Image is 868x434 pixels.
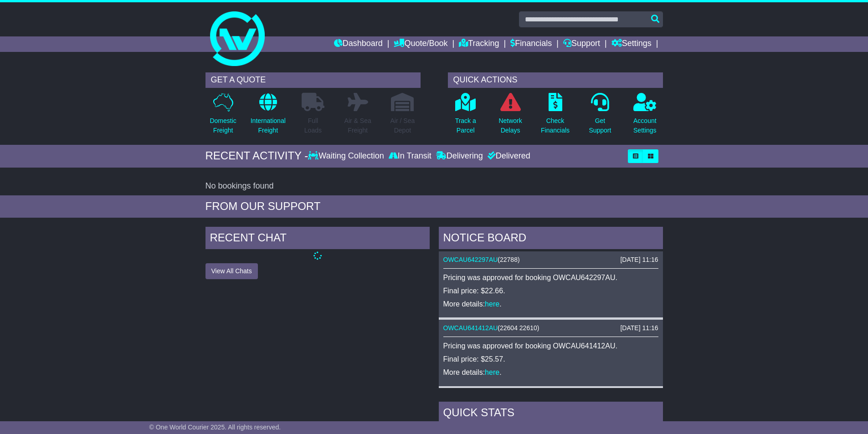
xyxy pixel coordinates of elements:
p: Final price: $22.66. [443,286,658,295]
div: Delivering [434,151,485,161]
div: ( ) [443,256,658,264]
p: Pricing was approved for booking OWCAU641412AU. [443,342,658,350]
div: Waiting Collection [308,151,386,161]
a: NetworkDelays [498,92,522,140]
p: Air / Sea Depot [390,116,415,135]
a: Track aParcel [455,92,477,140]
div: Quick Stats [439,402,663,426]
p: Final price: $25.57. [443,355,658,363]
a: Dashboard [334,36,383,52]
a: here [485,300,499,308]
div: GET A QUOTE [205,72,421,88]
span: © One World Courier 2025. All rights reserved. [149,424,281,431]
a: OWCAU641412AU [443,324,498,332]
span: 22604 22610 [500,324,537,332]
p: Check Financials [541,116,570,135]
div: [DATE] 11:16 [620,324,658,332]
p: Network Delays [498,116,522,135]
span: 22788 [500,256,518,263]
a: AccountSettings [633,92,657,140]
p: Account Settings [633,116,657,135]
button: View All Chats [205,263,258,279]
div: FROM OUR SUPPORT [205,200,663,213]
div: In Transit [386,151,434,161]
a: Tracking [459,36,499,52]
div: ( ) [443,324,658,332]
p: Get Support [589,116,611,135]
a: OWCAU642297AU [443,256,498,263]
p: International Freight [251,116,286,135]
p: Full Loads [302,116,324,135]
div: No bookings found [205,181,663,191]
p: More details: . [443,300,658,308]
div: QUICK ACTIONS [448,72,663,88]
a: Support [563,36,600,52]
div: NOTICE BOARD [439,227,663,251]
p: Track a Parcel [455,116,476,135]
a: here [485,368,499,376]
p: Air & Sea Freight [344,116,371,135]
a: Financials [510,36,552,52]
a: DomesticFreight [209,92,236,140]
a: InternationalFreight [250,92,286,140]
div: RECENT ACTIVITY - [205,149,308,163]
div: Delivered [485,151,530,161]
a: Quote/Book [394,36,447,52]
p: Pricing was approved for booking OWCAU642297AU. [443,273,658,282]
a: CheckFinancials [540,92,570,140]
a: Settings [611,36,652,52]
p: Domestic Freight [210,116,236,135]
a: GetSupport [588,92,611,140]
div: RECENT CHAT [205,227,430,251]
div: [DATE] 11:16 [620,256,658,264]
p: More details: . [443,368,658,377]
